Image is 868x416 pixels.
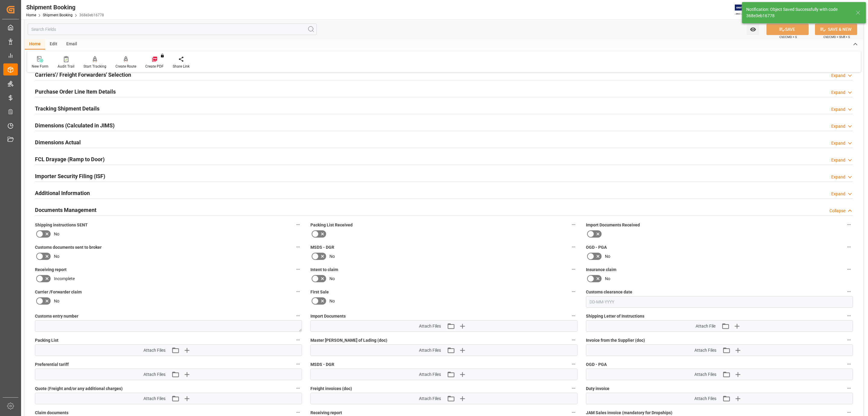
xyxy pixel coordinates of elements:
span: OGD - PGA [586,244,607,251]
div: Expand [831,89,845,96]
span: Receiving report [310,410,342,416]
span: Attach Files [143,347,165,354]
button: Customs clearance date [845,288,853,296]
div: Share Link [173,64,190,69]
div: Expand [831,174,845,180]
button: Shipping Letter of Instructions [845,312,853,320]
span: Claim documents [35,410,68,416]
input: DD-MM-YYYY [586,296,853,308]
button: OGD - PGA [845,243,853,251]
h2: Dimensions (Calculated in JIMS) [35,121,115,130]
button: Quote (Freight and/or any additional charges) [294,384,302,392]
span: Quote (Freight and/or any additional charges) [35,386,123,392]
h2: Purchase Order Line Item Details [35,88,116,96]
input: Search Fields [28,24,317,35]
button: MSDS - DGR [570,243,577,251]
div: Expand [831,157,845,163]
span: Duty invoice [586,386,609,392]
span: Customs entry number [35,313,78,319]
h2: Additional Information [35,189,90,197]
span: Customs clearance date [586,289,632,295]
span: Invoice from the Supplier (doc) [586,337,645,344]
div: Shipment Booking [26,3,104,12]
span: No [54,231,59,237]
button: Invoice from the Supplier (doc) [845,336,853,344]
span: No [329,298,335,304]
button: Preferential tariff [294,360,302,368]
span: Packing List Received [310,222,353,228]
div: Expand [831,191,845,197]
span: Incomplete [54,276,75,282]
span: Customs documents sent to broker [35,244,102,251]
button: Customs entry number [294,312,302,320]
h2: Dimensions Actual [35,138,81,146]
a: Shipment Booking [43,13,73,17]
button: SAVE & NEW [815,24,857,35]
span: No [329,276,335,282]
span: Intent to claim [310,267,338,273]
button: Carrier /Forwarder claim [294,288,302,296]
img: Exertis%20JAM%20-%20Email%20Logo.jpg_1722504956.jpg [735,5,756,15]
span: Import Documents Received [586,222,640,228]
button: Packing List [294,336,302,344]
div: Create Route [115,64,136,69]
span: Freight invoices (doc) [310,386,352,392]
span: Insurance claim [586,267,616,273]
button: Intent to claim [570,265,577,273]
span: Carrier /Forwarder claim [35,289,82,295]
span: Attach Files [694,371,716,378]
button: Receiving report [294,265,302,273]
div: Start Tracking [83,64,106,69]
span: Shipping Letter of Instructions [586,313,644,319]
span: First Sale [310,289,329,295]
button: Duty invoice [845,384,853,392]
span: JAM Sales invoice (mandatory for Dropships) [586,410,672,416]
span: Receiving report [35,267,67,273]
div: Collapse [829,208,845,214]
span: OGD - PGA [586,361,607,368]
h2: Importer Security Filing (ISF) [35,172,105,180]
span: Packing List [35,337,58,344]
button: Master [PERSON_NAME] of Lading (doc) [570,336,577,344]
button: Customs documents sent to broker [294,243,302,251]
span: No [54,253,59,260]
span: Shipping instructions SENT [35,222,88,228]
span: Preferential tariff [35,361,69,368]
span: Attach Files [419,395,441,402]
button: Import Documents [570,312,577,320]
span: Attach Files [143,395,165,402]
span: Attach Files [419,323,441,329]
button: Shipping instructions SENT [294,221,302,229]
span: No [605,276,610,282]
div: Expand [831,72,845,79]
div: Notification: Object Saved Successfully with code 368e3eb16778 [746,6,850,19]
span: No [54,298,59,304]
h2: FCL Drayage (Ramp to Door) [35,155,105,163]
h2: Documents Management [35,206,96,214]
span: MSDS - DGR [310,244,334,251]
div: Edit [45,39,62,50]
div: Expand [831,106,845,113]
button: MSDS - DGR [570,360,577,368]
span: No [329,253,335,260]
span: Attach Files [694,395,716,402]
div: New Form [32,64,49,69]
span: Attach Files [419,347,441,354]
span: No [605,253,610,260]
span: Ctrl/CMD + S [779,35,797,39]
span: Ctrl/CMD + Shift + S [823,35,850,39]
div: Home [25,39,45,50]
div: Audit Trail [58,64,74,69]
span: Attach Files [143,371,165,378]
button: Insurance claim [845,265,853,273]
span: Attach Files [694,347,716,354]
button: Import Documents Received [845,221,853,229]
span: MSDS - DGR [310,361,334,368]
span: Attach File [696,323,715,329]
button: SAVE [766,24,809,35]
button: Packing List Received [570,221,577,229]
button: OGD - PGA [845,360,853,368]
div: Expand [831,123,845,130]
span: Master [PERSON_NAME] of Lading (doc) [310,337,387,344]
div: Email [62,39,82,50]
